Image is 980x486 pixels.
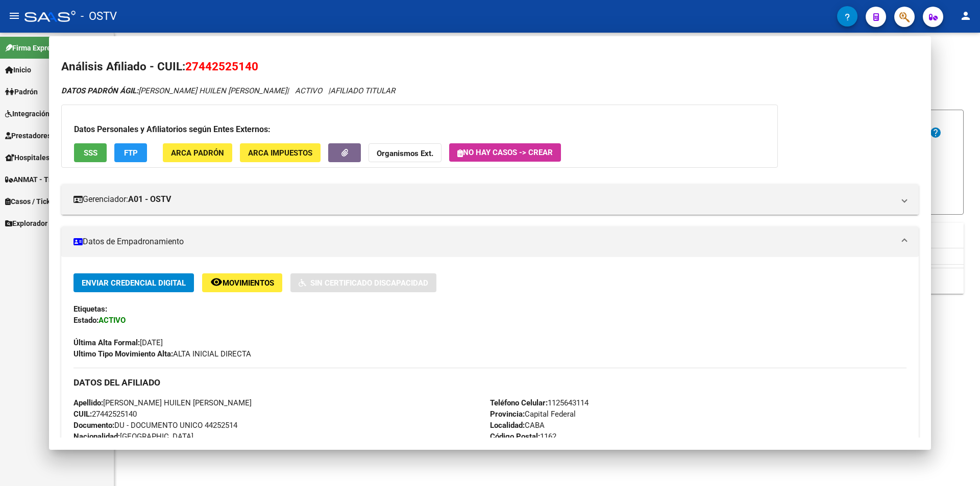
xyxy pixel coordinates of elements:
span: 1162 [490,432,556,441]
strong: Apellido: [73,398,103,407]
strong: DATOS PADRÓN ÁGIL: [61,86,138,95]
i: | ACTIVO | [61,86,395,95]
span: FTP [124,148,138,158]
span: [PERSON_NAME] HUILEN [PERSON_NAME] [73,398,252,407]
span: Movimientos [223,278,274,288]
span: 1125643114 [490,398,589,407]
button: Movimientos [202,273,282,292]
span: Hospitales Públicos [5,152,79,163]
mat-icon: help [929,126,942,139]
mat-icon: menu [8,10,20,22]
strong: Provincia: [490,410,525,419]
strong: A01 - OSTV [128,193,171,206]
button: ARCA Impuestos [240,143,321,162]
button: Organismos Ext. [369,143,442,162]
strong: Organismos Ext. [377,149,433,158]
span: Casos / Tickets [5,196,60,207]
span: 27442525140 [185,60,258,73]
span: - OSTV [81,5,117,28]
strong: CUIL: [73,410,92,419]
strong: ACTIVO [99,316,126,325]
button: SSS [74,143,107,162]
span: Firma Express [5,42,58,54]
strong: Código Postal: [490,432,540,441]
span: Padrón [5,86,38,97]
span: Integración (discapacidad) [5,108,100,119]
strong: Etiquetas: [73,304,107,314]
span: ALTA INICIAL DIRECTA [73,349,251,359]
mat-panel-title: Gerenciador: [73,193,894,206]
strong: Estado: [73,316,99,325]
button: Sin Certificado Discapacidad [290,273,436,292]
h3: DATOS DEL AFILIADO [73,377,906,388]
mat-expansion-panel-header: Datos de Empadronamiento [61,226,919,257]
strong: Teléfono Celular: [490,398,548,407]
button: FTP [114,143,147,162]
h3: Datos Personales y Afiliatorios según Entes Externos: [74,123,765,136]
mat-panel-title: Datos de Empadronamiento [73,236,894,248]
span: [DATE] [73,338,163,347]
h2: Análisis Afiliado - CUIL: [61,58,919,75]
span: Capital Federal [490,410,576,419]
strong: Documento: [73,421,114,430]
span: Prestadores / Proveedores [5,130,98,141]
strong: Ultimo Tipo Movimiento Alta: [73,349,173,359]
iframe: Intercom live chat [945,451,970,476]
span: No hay casos -> Crear [457,148,553,157]
button: ARCA Padrón [163,143,232,162]
span: ANMAT - Trazabilidad [5,174,85,185]
strong: Nacionalidad: [73,432,120,441]
span: CABA [490,421,545,430]
button: No hay casos -> Crear [449,143,561,162]
span: Inicio [5,64,31,75]
span: SSS [84,148,97,158]
span: 27442525140 [73,410,137,419]
span: [GEOGRAPHIC_DATA] [73,432,193,441]
mat-expansion-panel-header: Gerenciador:A01 - OSTV [61,184,919,215]
strong: Localidad: [490,421,525,430]
span: AFILIADO TITULAR [330,86,395,95]
span: DU - DOCUMENTO UNICO 44252514 [73,421,237,430]
span: ARCA Padrón [171,148,224,158]
span: [PERSON_NAME] HUILEN [PERSON_NAME] [61,86,287,95]
span: Explorador de Archivos [5,218,87,229]
strong: Última Alta Formal: [73,338,140,347]
button: Enviar Credencial Digital [73,273,194,292]
span: Enviar Credencial Digital [82,278,186,288]
mat-icon: remove_red_eye [210,276,223,288]
mat-icon: person [960,10,972,22]
span: ARCA Impuestos [248,148,312,158]
span: Sin Certificado Discapacidad [310,278,428,288]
